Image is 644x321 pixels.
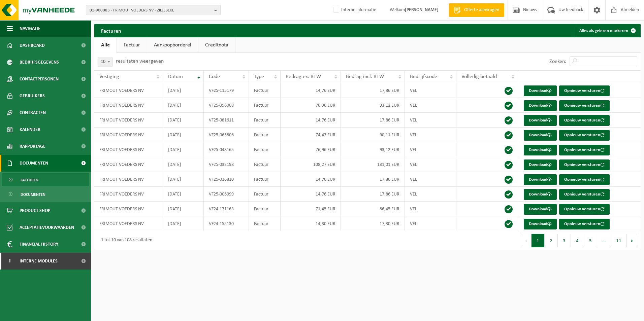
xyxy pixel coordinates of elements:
[559,219,610,229] button: Opnieuw versturen
[204,83,249,98] td: VF25-115179
[332,5,376,15] label: Interne informatie
[524,174,557,185] a: Download
[461,74,497,79] span: Volledig betaald
[249,172,280,187] td: Factuur
[341,187,405,202] td: 17,86 EUR
[281,98,341,113] td: 76,96 EUR
[249,83,280,98] td: Factuur
[204,187,249,202] td: VF25-006099
[549,59,566,64] label: Zoeken:
[204,157,249,172] td: VF25-032198
[281,172,341,187] td: 14,76 EUR
[204,142,249,157] td: VF25-048165
[281,216,341,231] td: 14,30 EUR
[163,157,204,172] td: [DATE]
[163,216,204,231] td: [DATE]
[21,174,38,186] span: Facturen
[524,189,557,200] a: Download
[410,74,437,79] span: Bedrijfscode
[94,128,163,142] td: FRIMOUT VOEDERS NV
[209,74,220,79] span: Code
[249,142,280,157] td: Factuur
[341,157,405,172] td: 131,01 EUR
[254,74,264,79] span: Type
[524,85,557,96] a: Download
[524,130,557,141] a: Download
[204,113,249,128] td: VF25-081611
[98,57,112,67] span: 10
[20,87,45,104] span: Gebruikers
[286,74,321,79] span: Bedrag ex. BTW
[20,138,45,155] span: Rapportage
[94,37,117,53] a: Alle
[94,83,163,98] td: FRIMOUT VOEDERS NV
[7,253,13,270] span: I
[405,7,439,12] strong: [PERSON_NAME]
[524,219,557,229] a: Download
[116,59,164,64] label: resultaten weergeven
[521,234,532,247] button: Previous
[249,98,280,113] td: Factuur
[20,121,40,138] span: Kalender
[611,234,627,247] button: 11
[341,142,405,157] td: 93,12 EUR
[405,216,456,231] td: VEL
[584,234,597,247] button: 5
[559,100,610,111] button: Opnieuw versturen
[627,234,637,247] button: Next
[597,234,611,247] span: …
[341,202,405,216] td: 86,45 EUR
[249,157,280,172] td: Factuur
[94,172,163,187] td: FRIMOUT VOEDERS NV
[405,98,456,113] td: VEL
[20,20,40,37] span: Navigatie
[341,113,405,128] td: 17,86 EUR
[99,74,119,79] span: Vestiging
[20,37,45,54] span: Dashboard
[341,172,405,187] td: 17,86 EUR
[204,128,249,142] td: VF25-065806
[163,172,204,187] td: [DATE]
[559,115,610,126] button: Opnieuw versturen
[98,235,152,247] div: 1 tot 10 van 108 resultaten
[559,145,610,155] button: Opnieuw versturen
[20,253,58,270] span: Interne modules
[94,98,163,113] td: FRIMOUT VOEDERS NV
[147,37,198,53] a: Aankoopborderel
[94,202,163,216] td: FRIMOUT VOEDERS NV
[524,204,557,215] a: Download
[405,157,456,172] td: VEL
[20,104,46,121] span: Contracten
[545,234,558,247] button: 2
[462,7,501,13] span: Offerte aanvragen
[559,85,610,96] button: Opnieuw versturen
[281,83,341,98] td: 14,76 EUR
[405,128,456,142] td: VEL
[94,113,163,128] td: FRIMOUT VOEDERS NV
[94,24,128,37] h2: Facturen
[249,216,280,231] td: Factuur
[524,145,557,155] a: Download
[163,98,204,113] td: [DATE]
[94,157,163,172] td: FRIMOUT VOEDERS NV
[249,128,280,142] td: Factuur
[86,5,221,15] button: 01-900083 - FRIMOUT VOEDERS NV - ZILLEBEKE
[20,219,74,236] span: Acceptatievoorwaarden
[204,202,249,216] td: VF24-171163
[574,24,640,37] button: Alles als gelezen markeren
[2,188,89,201] a: Documenten
[405,187,456,202] td: VEL
[281,202,341,216] td: 71,45 EUR
[559,159,610,170] button: Opnieuw versturen
[559,174,610,185] button: Opnieuw versturen
[2,173,89,186] a: Facturen
[558,234,571,247] button: 3
[341,83,405,98] td: 17,86 EUR
[20,155,48,172] span: Documenten
[20,202,50,219] span: Product Shop
[405,172,456,187] td: VEL
[524,100,557,111] a: Download
[249,187,280,202] td: Factuur
[163,128,204,142] td: [DATE]
[168,74,183,79] span: Datum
